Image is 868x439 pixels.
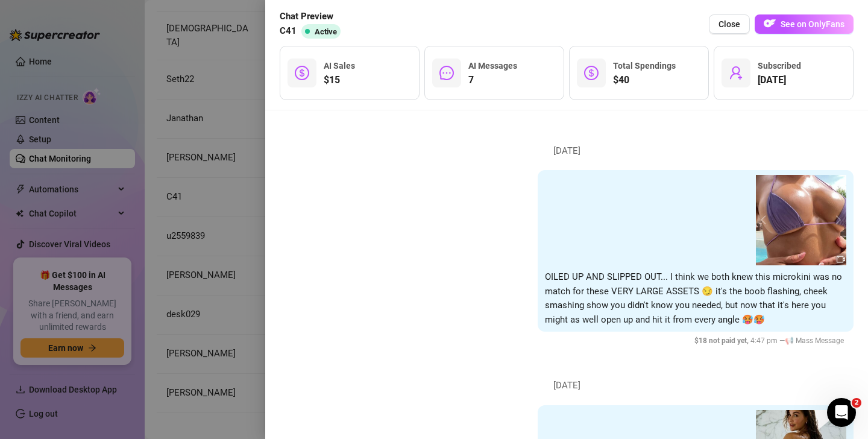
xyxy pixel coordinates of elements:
span: AI Messages [468,61,517,71]
span: dollar [584,66,599,80]
span: $40 [613,73,676,87]
span: Subscribed [758,61,801,71]
span: Total Spendings [613,61,676,71]
button: OFSee on OnlyFans [755,14,854,34]
span: 7 [468,73,517,87]
span: [DATE] [758,73,801,87]
span: C41 [280,24,297,39]
button: Close [709,14,750,34]
span: 4:47 pm — [694,336,848,345]
span: 2 [852,398,861,408]
span: [DATE] [544,379,590,393]
img: media [756,175,846,265]
span: Close [719,19,740,29]
span: video-camera [837,255,845,264]
span: Chat Preview [280,10,345,24]
iframe: Intercom live chat [827,398,856,427]
span: message [439,66,454,80]
span: 📢 Mass Message [785,336,844,345]
span: Active [315,27,337,36]
span: AI Sales [324,61,355,71]
span: $15 [324,73,355,87]
span: $ 18 not paid yet , [694,336,750,345]
img: OF [764,17,776,30]
span: [DATE] [544,144,590,159]
span: user-add [729,66,743,80]
span: See on OnlyFans [781,19,844,29]
span: dollar [295,66,309,80]
button: prev [761,215,770,225]
button: next [832,215,841,225]
a: OFSee on OnlyFans [755,14,854,34]
span: OILED UP AND SLIPPED OUT... I think we both knew this microkini was no match for these VERY LARGE... [545,271,842,325]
